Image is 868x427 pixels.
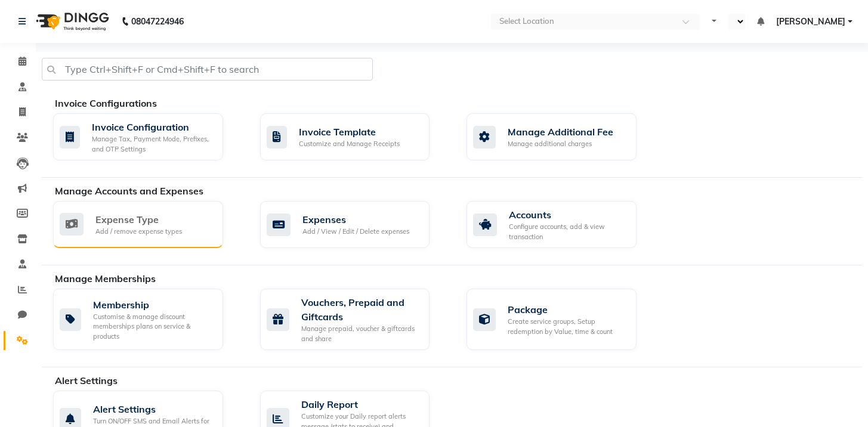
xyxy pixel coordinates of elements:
[508,139,613,149] div: Manage additional charges
[299,139,400,149] div: Customize and Manage Receipts
[260,201,449,248] a: ExpensesAdd / View / Edit / Delete expenses
[53,113,242,160] a: Invoice ConfigurationManage Tax, Payment Mode, Prefixes, and OTP Settings
[467,201,656,248] a: AccountsConfigure accounts, add & view transaction
[93,312,214,342] div: Customise & manage discount memberships plans on service & products
[508,317,627,336] div: Create service groups, Setup redemption by Value, time & count
[301,397,421,411] div: Daily Report
[508,125,613,139] div: Manage Additional Fee
[95,212,182,227] div: Expense Type
[53,201,242,248] a: Expense TypeAdd / remove expense types
[95,227,182,237] div: Add / remove expense types
[53,289,242,350] a: MembershipCustomise & manage discount memberships plans on service & products
[30,5,112,38] img: logo
[509,208,627,222] div: Accounts
[93,298,214,312] div: Membership
[302,212,409,227] div: Expenses
[299,125,400,139] div: Invoice Template
[499,16,554,27] div: Select Location
[467,113,656,160] a: Manage Additional FeeManage additional charges
[776,16,845,28] span: [PERSON_NAME]
[508,302,627,317] div: Package
[509,222,627,242] div: Configure accounts, add & view transaction
[93,402,214,416] div: Alert Settings
[42,58,373,81] input: Type Ctrl+Shift+F or Cmd+Shift+F to search
[301,324,421,344] div: Manage prepaid, voucher & giftcards and share
[131,5,184,38] b: 08047224946
[301,295,421,324] div: Vouchers, Prepaid and Giftcards
[92,134,214,154] div: Manage Tax, Payment Mode, Prefixes, and OTP Settings
[467,289,656,350] a: PackageCreate service groups, Setup redemption by Value, time & count
[260,289,449,350] a: Vouchers, Prepaid and GiftcardsManage prepaid, voucher & giftcards and share
[92,120,214,134] div: Invoice Configuration
[260,113,449,160] a: Invoice TemplateCustomize and Manage Receipts
[302,227,409,237] div: Add / View / Edit / Delete expenses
